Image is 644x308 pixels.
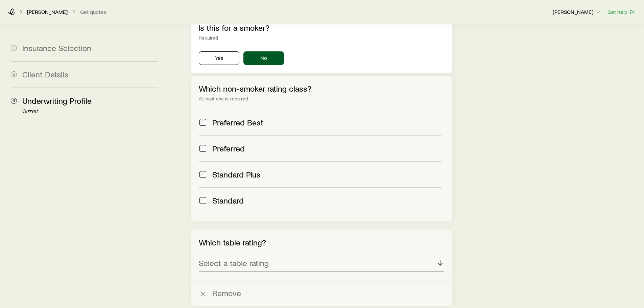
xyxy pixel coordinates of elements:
[22,96,92,105] span: Underwriting Profile
[199,197,206,204] input: Standard
[212,170,260,179] span: Standard Plus
[553,8,601,15] p: [PERSON_NAME]
[552,8,602,16] button: [PERSON_NAME]
[212,196,244,205] span: Standard
[11,98,17,104] span: 3
[199,51,239,65] button: Yes
[22,109,158,114] p: Current
[243,51,284,65] button: No
[199,35,444,41] div: Required
[199,84,444,93] p: Which non-smoker rating class?
[199,258,269,268] p: Select a table rating
[212,118,263,127] span: Preferred Best
[11,71,17,77] span: 2
[22,43,91,53] span: Insurance Selection
[199,145,206,152] input: Preferred
[80,9,106,15] button: Get quotes
[199,238,444,247] p: Which table rating?
[199,119,206,126] input: Preferred Best
[11,45,17,51] span: 1
[607,8,636,16] button: Get help
[199,96,444,101] div: At least one is required
[212,144,245,153] span: Preferred
[27,8,68,15] p: [PERSON_NAME]
[22,69,68,79] span: Client Details
[199,171,206,178] input: Standard Plus
[199,23,444,32] p: Is this for a smoker?
[191,280,452,306] button: Remove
